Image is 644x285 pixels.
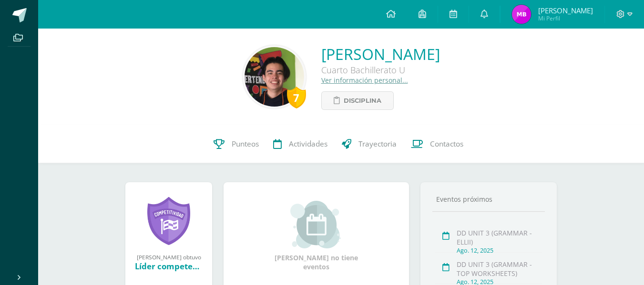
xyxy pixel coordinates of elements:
a: Ver información personal... [321,76,408,85]
span: [PERSON_NAME] [538,6,593,15]
span: Actividades [289,139,327,149]
a: Trayectoria [335,125,404,163]
span: Disciplina [344,92,381,109]
div: DD UNIT 3 (GRAMMAR - TOP WORKSHEETS) [457,260,542,278]
div: Ago. 12, 2025 [457,246,542,255]
span: Trayectoria [358,139,397,149]
div: 7 [287,87,306,108]
a: Contactos [404,125,470,163]
div: [PERSON_NAME] no tiene eventos [269,201,364,271]
span: Punteos [232,139,259,149]
div: Cuarto Bachillerato U [321,64,440,76]
span: Mi Perfil [538,14,593,22]
a: Disciplina [321,91,394,110]
span: Contactos [430,139,463,149]
img: event_small.png [290,201,342,248]
img: 232d4753b3ec5be6c6ae134434d644f0.png [512,5,531,24]
a: Punteos [206,125,266,163]
a: Actividades [266,125,335,163]
div: Líder competente [135,261,203,272]
div: [PERSON_NAME] obtuvo [135,253,203,261]
img: 32bd357beea4bf9719598c9b5c7219de.png [245,47,304,107]
a: [PERSON_NAME] [321,44,440,64]
div: Eventos próximos [432,195,545,204]
div: DD UNIT 3 (GRAMMAR - ELLII) [457,228,542,246]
